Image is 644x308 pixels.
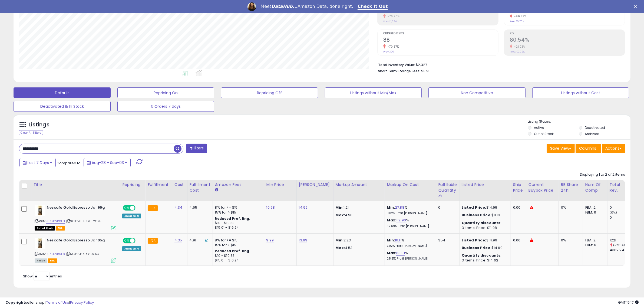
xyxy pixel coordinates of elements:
button: Non Competitive [428,87,526,98]
div: 0% [561,205,579,210]
div: Amazon Fees [215,182,262,188]
div: $11.13 [462,213,507,218]
div: ASIN: [35,205,116,230]
small: Prev: 80.50% [510,20,524,23]
div: 15% for > $15 [215,210,260,215]
small: -76.90% [386,14,400,18]
b: Listed Price: [462,205,486,210]
p: 2.23 [336,238,381,243]
span: ON [123,238,130,243]
img: 41BQDtgxpdL._SL40_.jpg [35,238,45,249]
div: 8% for <= $15 [215,238,260,243]
a: 9.99 [266,238,274,243]
div: 15% for > $15 [215,243,260,248]
div: Ship Price [513,182,524,193]
li: $2,327 [378,61,621,68]
button: Actions [602,144,625,153]
b: Reduced Prof. Rng. [215,216,250,221]
div: Markup Amount [336,182,382,188]
h2: 88 [383,37,498,44]
b: Max: [387,218,397,223]
p: 25.81% Profit [PERSON_NAME] [387,257,432,261]
div: $14.99 [462,238,507,243]
span: All listings currently available for purchase on Amazon [35,258,47,263]
div: % [387,205,432,215]
small: Prev: 300 [383,50,394,53]
p: 32.69% Profit [PERSON_NAME] [387,224,432,228]
small: -96.27% [512,14,526,18]
a: 4.34 [174,205,183,210]
b: Quantity discounts [462,253,501,258]
small: Prev: 102.25% [510,50,525,53]
small: Prev: $1,334 [383,20,397,23]
a: Terms of Use [46,300,69,305]
div: Amazon AI [122,246,141,251]
span: ON [123,206,130,210]
span: All listings that are currently out of stock and unavailable for purchase on Amazon [35,226,55,231]
span: $3.95 [421,68,431,74]
button: Default [14,87,111,98]
span: Ordered Items [383,32,498,35]
span: OFF [135,206,143,210]
a: 16.11 [395,238,401,243]
div: 0.00 [513,238,522,243]
button: Repricing Off [221,87,318,98]
div: : [462,221,507,225]
div: 0 [610,205,632,210]
span: Compared to: [57,160,81,166]
div: : [462,253,507,258]
a: 13.99 [299,238,308,243]
div: 3 Items, Price: $14.62 [462,258,507,263]
div: $10 - $10.83 [215,254,260,258]
div: FBM: 6 [585,243,603,248]
a: B07BDVR6L8 [46,252,65,256]
a: 112.90 [396,218,406,223]
div: ASIN: [35,238,116,263]
h5: Listings [29,121,49,129]
h2: 80.54% [510,37,625,44]
img: 41BQDtgxpdL._SL40_.jpg [35,205,45,216]
div: Listed Price [462,182,508,188]
b: Min: [387,205,395,210]
div: Current Buybox Price [529,182,556,193]
b: Max: [387,250,397,255]
label: Out of Stock [534,132,554,136]
label: Archived [585,132,600,136]
div: 0 [438,205,455,210]
div: 1221 [610,238,632,243]
span: Show: entries [23,274,62,279]
div: 4.91 [190,238,209,243]
b: Nescafe Gold Espresso Jar 95g [47,238,113,244]
small: -70.67% [386,45,399,49]
button: Columns [576,144,601,153]
b: Short Term Storage Fees: [378,69,420,73]
div: Clear All Filters [19,130,43,135]
div: FBA: 2 [585,238,603,243]
div: % [387,218,432,228]
a: 4.35 [174,238,182,243]
span: OFF [135,238,143,243]
a: 14.99 [299,205,308,210]
b: Listed Price: [462,238,486,243]
span: Last 7 Days [28,160,49,165]
small: (-72.14%) [613,243,627,247]
strong: Max: [336,245,345,250]
p: 11.02% Profit [PERSON_NAME] [387,211,432,215]
p: 7.02% Profit [PERSON_NAME] [387,244,432,248]
div: BB Share 24h. [561,182,581,193]
div: 4382.24 [610,248,632,253]
span: | SKU: V8-8ZRU-2C2E [66,219,101,223]
div: Cost [174,182,185,188]
div: % [387,238,432,248]
span: Columns [579,146,596,151]
div: $15.01 - $16.24 [215,258,260,263]
div: FBM: 6 [585,210,603,215]
strong: Copyright [5,300,25,305]
div: $10 - $10.83 [215,221,260,225]
div: Repricing [122,182,143,188]
a: 10.98 [266,205,275,210]
div: Min Price [266,182,294,188]
div: 3 Items, Price: $11.08 [462,225,507,230]
b: Reduced Prof. Rng. [215,249,250,253]
th: The percentage added to the cost of goods (COGS) that forms the calculator for Min & Max prices. [385,180,436,201]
